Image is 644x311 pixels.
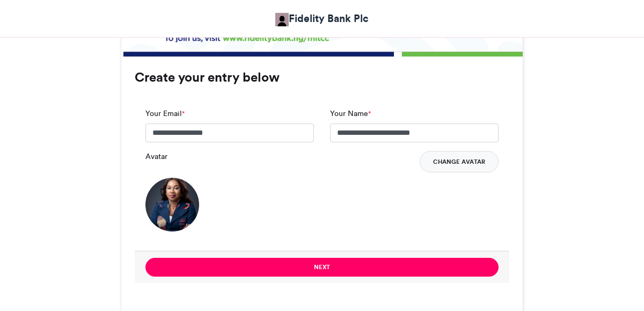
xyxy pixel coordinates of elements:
[275,13,289,26] img: Fidelity Bank
[145,151,167,162] label: Avatar
[330,108,371,119] label: Your Name
[135,71,509,84] h3: Create your entry below
[420,151,499,172] button: Change Avatar
[275,11,369,26] a: Fidelity Bank Plc
[145,178,199,232] img: 1755870510.099-b2dcae4267c1926e4edbba7f5065fdc4d8f11412.png
[145,108,185,119] label: Your Email
[145,258,499,277] button: Next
